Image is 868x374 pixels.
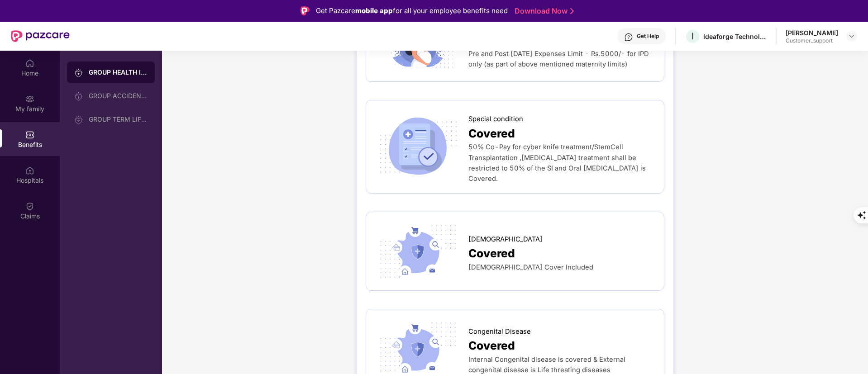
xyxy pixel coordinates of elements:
[786,37,838,44] div: Customer_support
[637,33,659,40] div: Get Help
[692,31,694,42] span: I
[11,30,70,42] img: New Pazcare Logo
[316,5,508,16] div: Get Pazcare for all your employee benefits need
[786,28,838,37] div: [PERSON_NAME]
[300,6,310,15] img: Logo
[570,6,574,16] img: Stroke
[703,32,767,41] div: Ideaforge Technology Ltd
[624,33,633,42] img: svg+xml;base64,PHN2ZyBpZD0iSGVscC0zMngzMiIgeG1sbnM9Imh0dHA6Ly93d3cudzMub3JnLzIwMDAvc3ZnIiB3aWR0aD...
[848,33,855,40] img: svg+xml;base64,PHN2ZyBpZD0iRHJvcGRvd24tMzJ4MzIiIHhtbG5zPSJodHRwOi8vd3d3LnczLm9yZy8yMDAwL3N2ZyIgd2...
[355,6,393,15] strong: mobile app
[515,6,571,16] a: Download Now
